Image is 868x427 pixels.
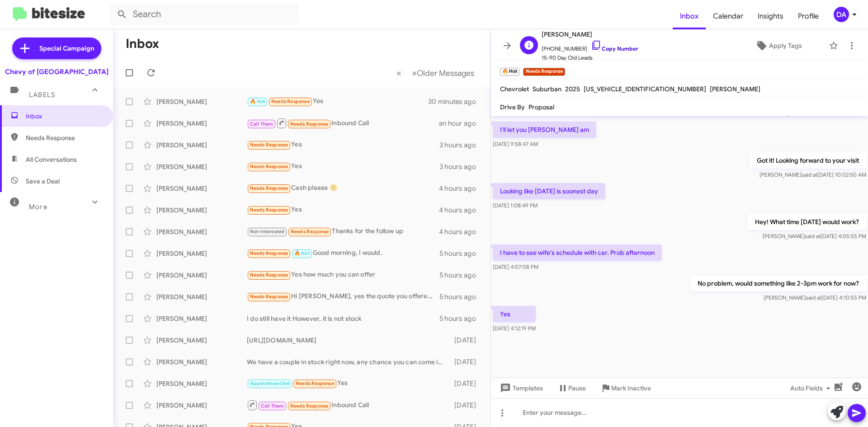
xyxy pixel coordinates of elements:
div: DA [834,7,849,22]
p: Hey! What time [DATE] would work? [748,214,866,230]
span: [PERSON_NAME] [DATE] 4:05:55 PM [763,233,866,239]
span: Pause [568,380,586,396]
div: Inbound Call [247,399,450,411]
span: Auto Fields [790,380,834,396]
div: Cash please 🙂 [247,183,439,193]
div: [PERSON_NAME] [156,314,247,323]
button: Next [406,64,480,82]
div: [DATE] [450,357,483,366]
p: No problem, would something like 2-3pm work for now? [690,275,866,291]
span: « [396,67,401,79]
p: I'll let you [PERSON_NAME] am [493,122,596,138]
span: [US_VEHICLE_IDENTIFICATION_NUMBER] [584,85,706,93]
span: Older Messages [417,68,474,78]
p: Looking like [DATE] is soonest day [493,183,605,199]
div: [URL][DOMAIN_NAME] [247,336,450,345]
span: Templates [498,380,543,396]
span: [DATE] 1:08:49 PM [493,202,538,209]
span: [DATE] 4:07:08 PM [493,263,538,270]
div: [PERSON_NAME] [156,357,247,366]
nav: Page navigation example [392,64,480,82]
div: [PERSON_NAME] [156,119,247,128]
div: Hi [PERSON_NAME], yes the quote you offered was not within my range. If you can offer a fair pric... [247,291,439,302]
div: Chevy of [GEOGRAPHIC_DATA] [5,67,108,76]
div: 4 hours ago [439,227,483,236]
div: [PERSON_NAME] [156,162,247,171]
span: » [412,67,417,79]
div: 3 hours ago [439,162,483,171]
span: Needs Response [250,250,288,256]
div: Yes how much you can offer [247,270,439,280]
div: [PERSON_NAME] [156,379,247,388]
div: [PERSON_NAME] [156,292,247,301]
span: Needs Response [296,380,334,386]
span: 🔥 Hot [294,250,310,256]
div: [PERSON_NAME] [156,206,247,215]
span: Call Them [250,121,274,127]
a: Profile [791,3,826,29]
span: Proposal [528,103,554,111]
span: Needs Response [271,99,310,104]
span: Labels [29,91,55,99]
button: DA [826,7,858,22]
p: Yes [493,306,536,322]
span: Suburban [533,85,561,93]
div: [PERSON_NAME] [156,97,247,106]
span: 🔥 Hot [250,99,265,104]
span: Mark Inactive [611,380,651,396]
button: Apply Tags [732,38,825,54]
div: I do still have it However, it is not stock [247,314,439,323]
small: 🔥 Hot [500,68,519,76]
div: 4 hours ago [439,206,483,215]
div: Yes [247,205,439,215]
span: Needs Response [290,403,329,409]
div: 5 hours ago [439,249,483,258]
span: said at [802,171,817,178]
span: Needs Response [291,229,329,235]
a: Copy Number [591,45,638,52]
h1: Inbox [126,37,159,51]
span: Call Them [261,403,284,409]
span: Needs Response [250,185,288,191]
span: [PERSON_NAME] [542,29,638,40]
span: Chevrolet [500,85,529,93]
span: Apply Tags [769,38,802,54]
button: Mark Inactive [593,380,658,396]
small: Needs Response [523,68,565,76]
div: [PERSON_NAME] [156,336,247,345]
span: Needs Response [290,121,329,127]
span: Not-Interested [250,229,285,235]
a: Calendar [706,3,750,29]
span: Inbox [26,112,103,121]
span: [DATE] 9:58:47 AM [493,141,538,147]
div: 5 hours ago [439,271,483,280]
button: Pause [550,380,593,396]
span: Special Campaign [39,44,94,53]
span: Appointment Set [250,380,290,386]
div: [PERSON_NAME] [156,249,247,258]
span: 2025 [565,85,580,93]
div: 4 hours ago [439,184,483,193]
span: Drive By [500,103,525,111]
button: Previous [391,64,407,82]
span: Needs Response [250,207,288,213]
a: Insights [750,3,791,29]
a: Inbox [673,3,706,29]
span: said at [805,233,821,239]
span: 15-90 Day Old Leads [542,53,638,62]
div: 30 minutes ago [429,97,483,106]
div: Yes [247,140,439,150]
a: Special Campaign [12,38,101,59]
span: [PERSON_NAME] [DATE] 10:02:50 AM [759,171,866,178]
span: Needs Response [250,294,288,300]
p: Got it! Looking forward to your visit [750,152,866,169]
div: [PERSON_NAME] [156,141,247,150]
div: [PERSON_NAME] [156,227,247,236]
span: [PHONE_NUMBER] [542,40,638,53]
span: said at [806,294,821,301]
div: 5 hours ago [439,314,483,323]
div: Yes [247,96,429,107]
